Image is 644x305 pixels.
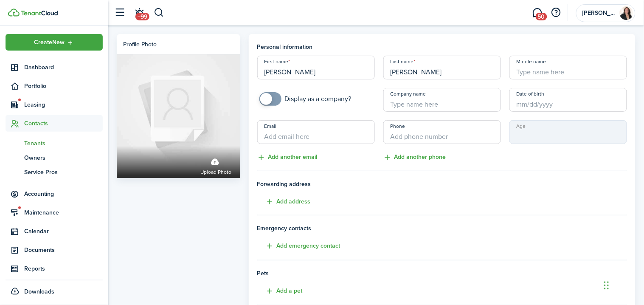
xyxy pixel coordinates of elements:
[383,88,501,112] input: Type name here
[257,224,627,233] h4: Emergency contacts
[257,241,340,251] button: Add emergency contact
[383,56,501,79] input: Type name here
[257,269,627,278] h4: Pets
[201,168,232,177] span: Upload photo
[6,136,103,150] a: Tenants
[257,197,311,207] button: Add address
[8,8,20,17] img: TenantCloud
[536,13,547,20] span: 50
[549,6,563,20] button: Open resource center
[257,152,318,162] button: Add another email
[257,56,375,79] input: Type name here
[132,2,148,24] a: Notifications
[383,152,446,162] button: Add another phone
[24,139,103,148] span: Tenants
[135,13,149,20] span: +99
[123,40,157,49] div: Profile photo
[6,260,103,277] a: Reports
[257,286,303,296] button: Add a pet
[24,227,103,236] span: Calendar
[582,10,616,16] span: Roselynn Property Management LLC.
[620,6,633,20] img: Roselynn Property Management LLC.
[6,165,103,179] a: Service Pros
[24,168,103,177] span: Service Pros
[383,120,501,144] input: Add phone number
[24,153,103,162] span: Owners
[24,119,103,128] span: Contacts
[602,264,644,305] iframe: Chat Widget
[257,120,375,144] input: Add email here
[604,273,609,298] div: Drag
[21,11,58,16] img: TenantCloud
[6,59,103,76] a: Dashboard
[24,287,54,296] span: Downloads
[112,5,128,21] button: Open sidebar
[24,208,103,217] span: Maintenance
[6,150,103,165] a: Owners
[24,100,103,109] span: Leasing
[257,42,627,51] h4: Personal information
[529,2,546,24] a: Messaging
[201,154,232,177] label: Upload photo
[34,40,65,45] span: Create New
[509,88,627,112] input: mm/dd/yyyy
[24,82,103,90] span: Portfolio
[24,264,103,273] span: Reports
[24,246,103,254] span: Documents
[509,56,627,79] input: Type name here
[257,180,627,189] span: Forwarding address
[24,63,103,72] span: Dashboard
[154,6,164,20] button: Search
[24,189,103,198] span: Accounting
[6,34,103,51] button: Open menu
